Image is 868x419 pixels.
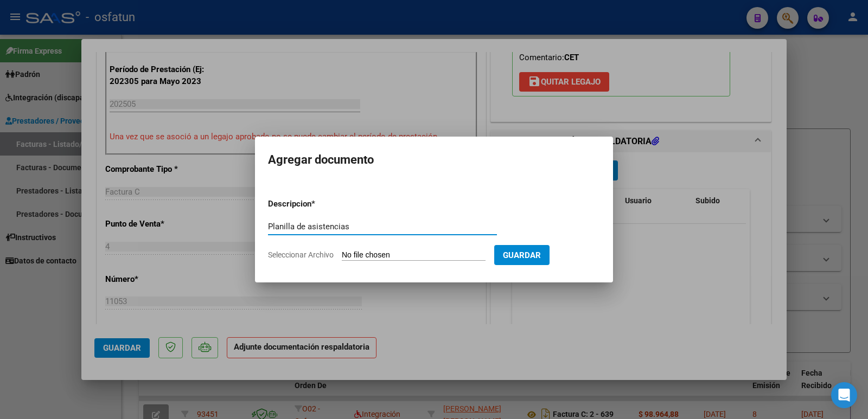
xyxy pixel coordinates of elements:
p: Descripcion [268,198,368,210]
span: Seleccionar Archivo [268,250,334,259]
button: Guardar [494,245,550,265]
div: Open Intercom Messenger [831,382,857,408]
h2: Agregar documento [268,150,600,170]
span: Guardar [503,250,541,260]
